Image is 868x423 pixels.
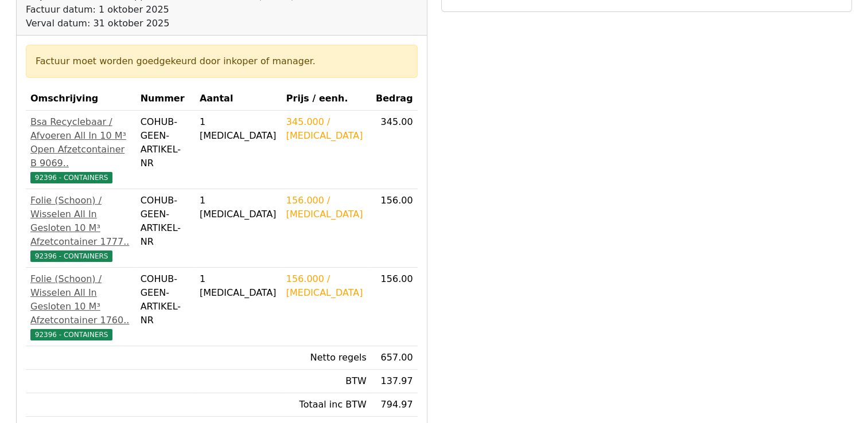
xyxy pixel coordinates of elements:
[30,272,131,341] a: Folie (Schoon) / Wisselen All In Gesloten 10 M³ Afzetcontainer 1760..92396 - CONTAINERS
[282,346,371,370] td: Netto regels
[286,194,367,221] div: 156.000 / [MEDICAL_DATA]
[136,268,195,346] td: COHUB-GEEN-ARTIKEL-NR
[30,115,131,184] a: Bsa Recyclebaar / Afvoeren All In 10 M³ Open Afzetcontainer B 9069..92396 - CONTAINERS
[26,3,294,17] div: Factuur datum: 1 oktober 2025
[200,272,277,300] div: 1 [MEDICAL_DATA]
[200,115,277,143] div: 1 [MEDICAL_DATA]
[286,272,367,300] div: 156.000 / [MEDICAL_DATA]
[30,329,112,340] span: 92396 - CONTAINERS
[371,87,418,111] th: Bedrag
[30,250,112,262] span: 92396 - CONTAINERS
[30,194,131,249] div: Folie (Schoon) / Wisselen All In Gesloten 10 M³ Afzetcontainer 1777..
[371,189,418,268] td: 156.00
[200,194,277,221] div: 1 [MEDICAL_DATA]
[30,115,131,170] div: Bsa Recyclebaar / Afvoeren All In 10 M³ Open Afzetcontainer B 9069..
[371,111,418,189] td: 345.00
[136,87,195,111] th: Nummer
[371,268,418,346] td: 156.00
[30,272,131,327] div: Folie (Schoon) / Wisselen All In Gesloten 10 M³ Afzetcontainer 1760..
[282,393,371,417] td: Totaal inc BTW
[195,87,282,111] th: Aantal
[282,370,371,393] td: BTW
[282,87,371,111] th: Prijs / eenh.
[371,370,418,393] td: 137.97
[36,54,408,68] div: Factuur moet worden goedgekeurd door inkoper of manager.
[30,194,131,263] a: Folie (Schoon) / Wisselen All In Gesloten 10 M³ Afzetcontainer 1777..92396 - CONTAINERS
[30,172,112,183] span: 92396 - CONTAINERS
[286,115,367,143] div: 345.000 / [MEDICAL_DATA]
[26,87,136,111] th: Omschrijving
[136,189,195,268] td: COHUB-GEEN-ARTIKEL-NR
[136,111,195,189] td: COHUB-GEEN-ARTIKEL-NR
[26,17,294,30] div: Verval datum: 31 oktober 2025
[371,393,418,417] td: 794.97
[371,346,418,370] td: 657.00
